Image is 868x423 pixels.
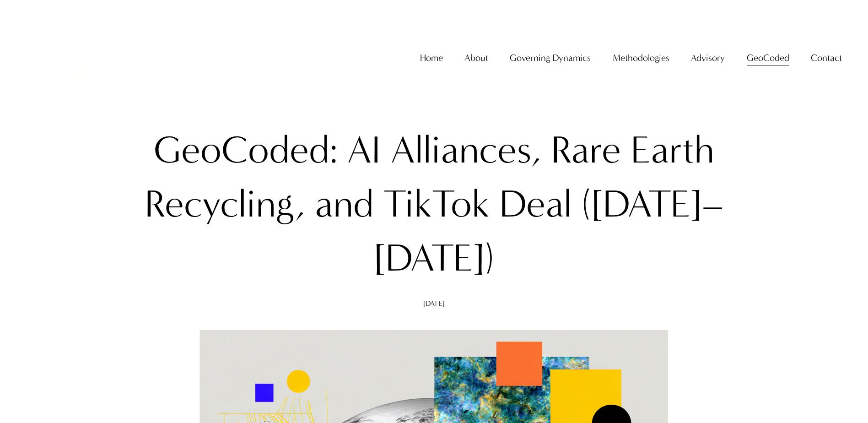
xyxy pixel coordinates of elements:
h1: GeoCoded: AI Alliances, Rare Earth Recycling, and TikTok Deal ([DATE]–[DATE]) [112,123,756,285]
span: Advisory [691,49,725,66]
a: folder dropdown [613,49,669,67]
img: Christopher Sanchez &amp; Co. [26,16,110,100]
a: folder dropdown [747,49,789,67]
span: Contact [811,49,842,66]
span: [DATE] [423,299,445,308]
span: Governing Dynamics [510,49,591,66]
a: folder dropdown [510,49,591,67]
span: Methodologies [613,49,669,66]
span: GeoCoded [747,49,789,66]
a: folder dropdown [691,49,725,67]
span: About [464,49,488,66]
a: folder dropdown [464,49,488,67]
a: folder dropdown [811,49,842,67]
a: Home [420,49,443,67]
